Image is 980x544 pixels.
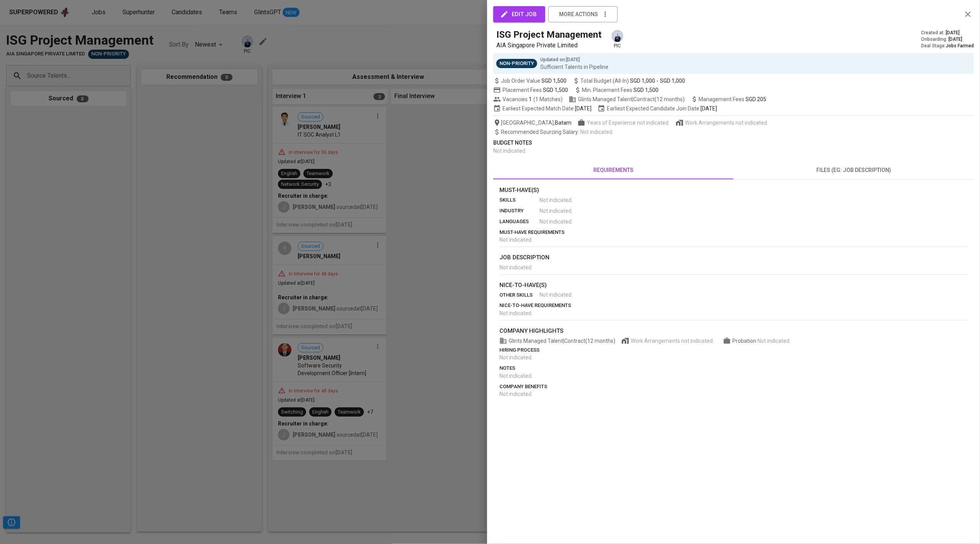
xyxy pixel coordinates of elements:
[630,77,655,85] span: SGD 1,000
[499,291,539,299] p: other skills
[540,56,608,63] p: Updated on : [DATE]
[541,77,566,85] span: SGD 1,500
[499,281,968,290] p: nice-to-have(s)
[539,218,573,225] span: Not indicated .
[575,105,591,112] span: [DATE]
[493,139,974,147] p: Budget Notes
[501,129,580,135] span: Recommended Sourcing Salary :
[738,165,969,175] span: files (eg: job description)
[493,95,563,103] span: Vacancies ( 1 Matches )
[498,165,729,175] span: requirements
[631,337,714,345] span: Work Arrangements not indicated.
[499,327,968,335] p: company highlights
[548,6,618,22] button: more actions
[499,237,533,243] span: Not indicated .
[946,43,974,48] span: Jobs Farmed
[633,87,658,93] span: SGD 1,500
[499,364,968,372] p: notes
[555,119,571,127] span: Batam
[528,95,532,103] span: 1
[499,346,968,354] p: hiring process
[499,310,533,316] span: Not indicated .
[503,87,568,93] span: Placement Fees
[493,6,545,22] button: edit job
[699,96,766,102] span: Management Fees
[499,186,968,195] p: Must-Have(s)
[543,87,568,93] span: SGD 1,500
[921,30,974,36] div: Created at :
[499,383,968,390] p: company benefits
[502,9,537,19] span: edit job
[657,77,658,85] span: -
[685,119,768,127] span: Work Arrangements not indicated.
[573,77,685,85] span: Total Budget (All-In)
[611,30,623,42] img: annisa@glints.com
[587,119,670,127] span: Years of Experience not indicated.
[611,29,624,49] div: pic
[559,10,598,19] span: more actions
[948,36,962,43] span: [DATE]
[499,264,533,270] span: Not indicated .
[496,28,601,41] h5: ISG Project Management
[493,105,591,112] span: Earliest Expected Match Date
[757,338,791,344] span: Not indicated .
[499,337,615,345] span: Glints Managed Talent | Contract (12 months)
[539,207,573,215] span: Not indicated .
[745,96,766,102] span: SGD 205
[539,291,573,299] span: Not indicated .
[540,63,608,71] p: Sufficient Talents in Pipeline
[539,196,573,204] span: Not indicated .
[569,95,685,103] span: Glints Managed Talent | Contract (12 months)
[499,218,539,225] p: languages
[493,77,566,85] span: Job Order Value
[499,354,533,360] span: Not indicated .
[582,87,658,93] span: Min. Placement Fees
[496,60,537,67] span: Non-Priority
[493,119,571,127] span: [GEOGRAPHIC_DATA] ,
[499,302,968,309] p: nice-to-have requirements
[499,196,539,204] p: skills
[732,338,757,344] span: Probation
[580,129,613,135] span: Not indicated .
[499,253,968,262] p: job description
[499,207,539,215] p: industry
[499,391,533,397] span: Not indicated .
[921,43,974,49] div: Deal Stage :
[700,105,717,112] span: [DATE]
[499,373,533,379] span: Not indicated .
[499,229,968,236] p: must-have requirements
[946,30,960,36] span: [DATE]
[496,42,578,49] span: AIA Singapore Private Limited
[598,105,717,112] span: Earliest Expected Candidate Join Date
[493,148,526,154] span: Not indicated .
[660,77,685,85] span: SGD 1,000
[921,36,974,43] div: Onboarding :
